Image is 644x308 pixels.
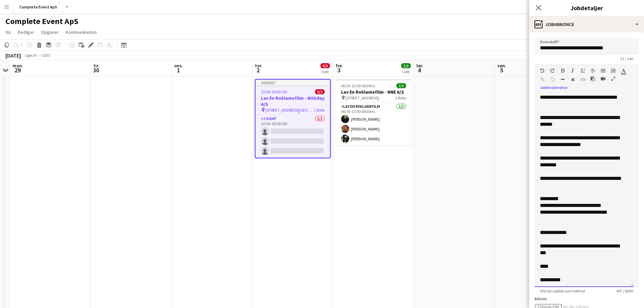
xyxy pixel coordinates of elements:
span: 31 / 140 [615,56,639,61]
span: tir. [93,63,99,69]
span: 3 [335,66,343,74]
span: 1 Rolle [395,95,406,100]
div: CEST [42,53,51,58]
span: [STREET_ADDRESS] [345,95,379,100]
app-card-role: 2-kamp0/313:00-18:00 (5t) [256,115,330,158]
span: Opgaver [41,29,59,35]
span: tor. [255,63,262,69]
span: Vis [5,29,11,35]
button: Vandret linje [560,77,565,82]
button: Sæt ind som almindelig tekst [591,76,595,81]
span: 29 [11,66,23,74]
button: Fuld skærm [611,76,616,81]
app-job-card: Udkast13:00-18:00 (5t)0/3Lav En Reklamefilm - NUUday A/S [STREET_ADDRESS][GEOGRAPHIC_DATA]1 Rolle... [255,79,331,158]
button: Fortryd [540,68,545,73]
button: Understregning [580,68,585,73]
h1: Complete Event ApS [5,16,78,26]
button: Fed [560,68,565,73]
a: Opgaver [38,28,62,37]
span: 3/3 [397,83,406,88]
span: 4 [415,66,423,74]
span: 1 Rolle [314,108,325,113]
div: [DATE] [5,52,21,59]
span: man. [13,63,23,69]
span: 0/3 [315,89,325,94]
button: Uordnet liste [601,68,605,73]
div: 1 job [402,69,410,74]
div: 1 job [321,69,330,74]
button: Gennemstreget [591,68,595,73]
span: Kommunikation [66,29,97,35]
span: lør. [416,63,423,69]
span: 30 [92,66,99,74]
button: Ordnet liste [611,68,616,73]
h3: Lav En Reklamefilm - NNE A/S [336,89,411,95]
button: Complete Event ApS [14,0,63,14]
span: Rediger [18,29,34,35]
a: Kommunikation [63,28,99,37]
a: Rediger [15,28,37,37]
h3: Jobdetaljer [529,3,644,12]
h3: Lav En Reklamefilm - NUUday A/S [256,95,330,107]
button: Tekstfarve [621,68,626,73]
span: Uge 39 [22,53,39,58]
span: 2 [254,66,262,74]
app-card-role: Lav En Reklamefilm3/306:30-13:00 (6t30m)[PERSON_NAME][PERSON_NAME][PERSON_NAME] [336,103,411,145]
span: 1 [173,66,183,74]
span: 13:00-18:00 (5t) [261,89,287,94]
app-job-card: 06:30-13:00 (6t30m)3/3Lav En Reklamefilm - NNE A/S [STREET_ADDRESS]1 RolleLav En Reklamefilm3/306... [336,79,411,145]
span: søn. [497,63,506,69]
button: Gentag [550,68,555,73]
span: 5 [496,66,506,74]
button: HTML-kode [580,77,585,82]
button: Kursiv [570,68,575,73]
span: 06:30-13:00 (6t30m) [341,83,375,88]
span: 0/3 [320,63,330,68]
button: Indsæt video [601,76,605,81]
span: Info om jobbet som helhed [534,288,590,293]
span: [STREET_ADDRESS][GEOGRAPHIC_DATA] [265,108,314,113]
span: ons. [174,63,183,69]
a: Vis [3,28,14,37]
span: 407 / 8000 [611,288,639,293]
button: Ryd formatering [570,77,575,82]
div: Udkast [256,80,330,85]
span: 3/3 [401,63,411,68]
div: Jobannonce [529,16,644,32]
span: fre. [336,63,343,69]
